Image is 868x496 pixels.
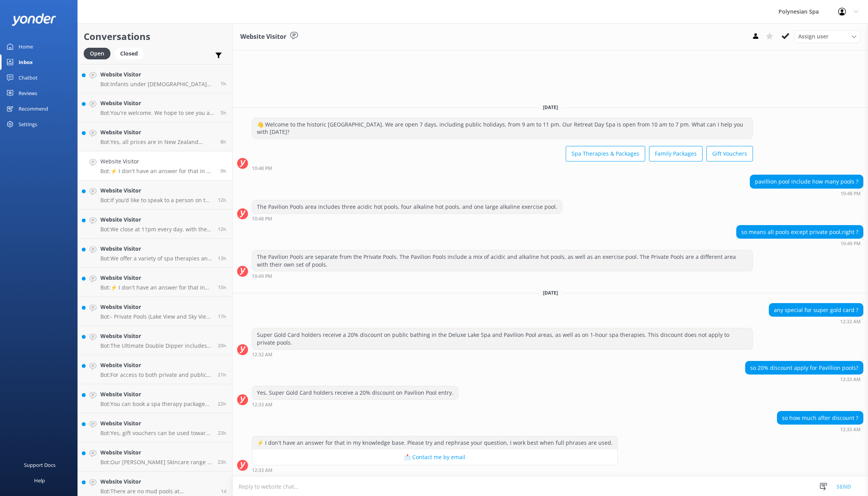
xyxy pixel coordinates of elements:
div: Sep 15 2025 10:49pm (UTC +12:00) Pacific/Auckland [252,273,753,279]
strong: 12:32 AM [252,352,272,357]
h4: Website Visitor [100,274,212,282]
strong: 12:33 AM [252,402,272,407]
div: Sep 15 2025 10:49pm (UTC +12:00) Pacific/Auckland [736,241,863,246]
p: Bot: Yes, gift vouchers can be used towards spa massages. You can redeem them online by entering ... [100,430,212,437]
span: Assign user [798,32,828,41]
p: Bot: Our [PERSON_NAME] Skincare range is inspired by the healing qualities of the [PERSON_NAME] S... [100,459,212,466]
button: Spa Therapies & Packages [566,146,645,161]
div: so means all pools except private pool,right ? [737,225,863,239]
strong: 10:48 PM [840,191,861,196]
button: Gift Vouchers [706,146,753,161]
span: Sep 15 2025 06:49pm (UTC +12:00) Pacific/Auckland [218,284,226,291]
strong: 12:32 AM [840,319,861,324]
div: Sep 16 2025 12:32am (UTC +12:00) Pacific/Auckland [769,319,863,324]
div: 👋 Welcome to the historic [GEOGRAPHIC_DATA]. We are open 7 days, including public holidays, from ... [252,118,753,139]
h4: Website Visitor [100,477,215,486]
a: Website VisitorBot:For access to both private and public pools, the Ultimate Double Dipper packag... [78,355,232,384]
div: The Pavilion Pools area includes three acidic hot pools, four alkaline hot pools, and one large a... [252,200,562,213]
div: Inbox [19,54,33,70]
a: Website VisitorBot:Yes, gift vouchers can be used towards spa massages. You can redeem them onlin... [78,413,232,442]
span: Sep 16 2025 04:23am (UTC +12:00) Pacific/Auckland [220,109,226,116]
span: Sep 15 2025 09:55pm (UTC +12:00) Pacific/Auckland [218,197,226,203]
span: Sep 16 2025 01:15am (UTC +12:00) Pacific/Auckland [220,139,226,145]
h4: Website Visitor [100,157,215,166]
strong: 10:49 PM [840,241,861,246]
h4: Website Visitor [100,70,215,79]
img: yonder-white-logo.png [12,13,56,26]
h4: Website Visitor [100,215,212,224]
div: Recommend [19,101,48,116]
a: Website VisitorBot:We close at 11pm every day, with the last pool entry at 10:15pm. The Retreat D... [78,210,232,239]
strong: 10:48 PM [252,166,272,171]
h2: Conversations [84,29,226,44]
div: any special for super gold card ? [769,303,863,317]
p: Bot: Infants under [DEMOGRAPHIC_DATA] can enter the private pools for free. In the Deluxe Lake Sp... [100,81,215,88]
div: Sep 15 2025 10:48pm (UTC +12:00) Pacific/Auckland [252,165,753,171]
h4: Website Visitor [100,361,212,369]
p: Bot: If you’d like to speak to a person on the Polynesian Spa team, please call [PHONE_NUMBER] or... [100,197,212,204]
span: [DATE] [538,104,563,111]
div: Sep 16 2025 12:32am (UTC +12:00) Pacific/Auckland [252,352,753,357]
div: The Pavilion Pools are separate from the Private Pools. The Pavilion Pools include a mix of acidi... [252,250,753,271]
strong: 12:33 AM [840,377,861,382]
a: Website VisitorBot:Infants under [DEMOGRAPHIC_DATA] can enter the private pools for free. In the ... [78,64,232,93]
h4: Website Visitor [100,99,215,108]
a: Closed [114,49,148,57]
p: Bot: You can book a spa therapy package for a couple online by visiting our Retreat Day Spa page ... [100,401,212,408]
div: ⚡ I don't have an answer for that in my knowledge base. Please try and rephrase your question, I ... [252,436,617,449]
a: Website VisitorBot:If you’d like to speak to a person on the Polynesian Spa team, please call [PH... [78,180,232,210]
h4: Website Visitor [100,245,212,253]
div: Home [19,39,33,54]
button: Family Packages [649,146,703,161]
div: Sep 16 2025 12:33am (UTC +12:00) Pacific/Auckland [777,427,863,432]
p: Bot: For access to both private and public pools, the Ultimate Double Dipper package is recommend... [100,371,212,378]
span: Sep 15 2025 09:17am (UTC +12:00) Pacific/Auckland [221,488,226,494]
p: Bot: You're welcome. We hope to see you at [GEOGRAPHIC_DATA] soon! [100,109,215,116]
strong: 12:33 AM [252,468,272,473]
p: Bot: Yes, all prices are in New Zealand Dollars (NZD). [100,139,215,146]
div: Open [84,48,110,59]
div: so 20% discount apply for Pavillion pools? [746,361,863,375]
span: Sep 15 2025 08:39pm (UTC +12:00) Pacific/Auckland [218,255,226,262]
p: Bot: We close at 11pm every day, with the last pool entry at 10:15pm. The Retreat Day Spa therapi... [100,226,212,233]
p: Bot: ⚡ I don't have an answer for that in my knowledge base. Please try and rephrase your questio... [100,284,212,291]
div: Sep 16 2025 12:33am (UTC +12:00) Pacific/Auckland [252,467,618,473]
div: Support Docs [24,457,55,473]
h4: Website Visitor [100,303,212,311]
a: Website VisitorBot:You can book a spa therapy package for a couple online by visiting our Retreat... [78,384,232,413]
div: Closed [114,48,144,59]
div: Super Gold Card holders receive a 20% discount on public bathing in the Deluxe Lake Spa and Pavil... [252,328,753,349]
p: Bot: We offer a variety of spa therapies and packages. For massage or spa therapy options, you ca... [100,255,212,262]
h4: Website Visitor [100,128,215,137]
a: Website VisitorBot:⚡ I don't have an answer for that in my knowledge base. Please try and rephras... [78,151,232,180]
div: pavillion pool include how many pools ? [750,175,863,188]
a: Website VisitorBot:We offer a variety of spa therapies and packages. For massage or spa therapy o... [78,239,232,268]
button: 📩 Contact me by email [252,449,617,465]
p: Bot: - Private Pools (Lake View and Sky View) start at $39.95 per person. - Public Pools (Family ... [100,313,212,320]
a: Website VisitorBot:The Ultimate Double Dipper includes a private 45-minute session in the Lake Vi... [78,326,232,355]
div: Sep 15 2025 10:48pm (UTC +12:00) Pacific/Auckland [750,191,863,196]
span: Sep 15 2025 10:34am (UTC +12:00) Pacific/Auckland [218,459,226,465]
span: Sep 15 2025 01:38pm (UTC +12:00) Pacific/Auckland [218,342,226,349]
strong: 12:33 AM [840,427,861,432]
div: Sep 16 2025 12:33am (UTC +12:00) Pacific/Auckland [745,376,863,382]
div: Reviews [19,85,37,101]
span: Sep 15 2025 12:58pm (UTC +12:00) Pacific/Auckland [218,371,226,378]
strong: 10:49 PM [252,274,272,279]
div: Sep 15 2025 10:48pm (UTC +12:00) Pacific/Auckland [252,216,562,221]
h4: Website Visitor [100,390,212,399]
h4: Website Visitor [100,186,212,195]
div: Sep 16 2025 12:33am (UTC +12:00) Pacific/Auckland [252,402,458,407]
span: Sep 15 2025 10:39am (UTC +12:00) Pacific/Auckland [218,430,226,436]
span: Sep 15 2025 11:45am (UTC +12:00) Pacific/Auckland [218,401,226,407]
p: Bot: ⚡ I don't have an answer for that in my knowledge base. Please try and rephrase your questio... [100,168,215,175]
div: Settings [19,116,37,132]
a: Open [84,49,114,57]
a: Website VisitorBot:- Private Pools (Lake View and Sky View) start at $39.95 per person. - Public ... [78,297,232,326]
strong: 10:48 PM [252,217,272,221]
h4: Website Visitor [100,448,212,457]
a: Website VisitorBot:You're welcome. We hope to see you at [GEOGRAPHIC_DATA] soon!5h [78,93,232,122]
p: Bot: There are no mud pools at [GEOGRAPHIC_DATA]. However, we offer a unique experience with view... [100,488,215,495]
div: Help [34,473,45,488]
p: Bot: The Ultimate Double Dipper includes a private 45-minute session in the Lake View Deluxe Pool... [100,342,212,349]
